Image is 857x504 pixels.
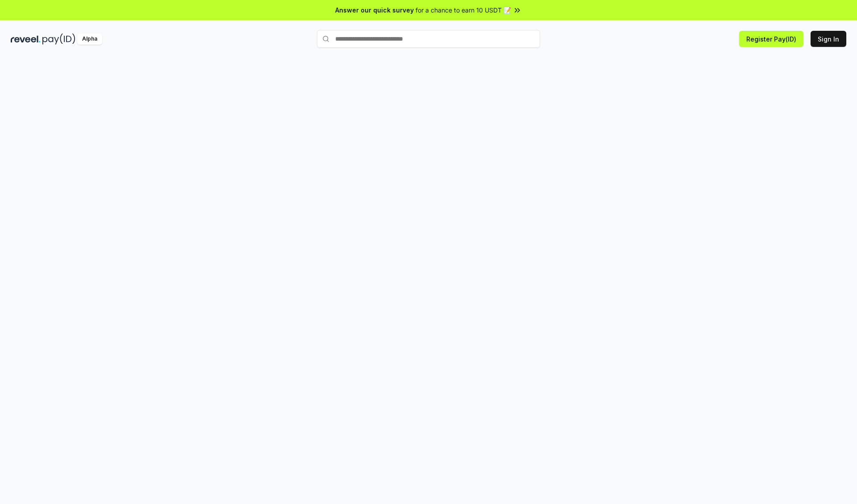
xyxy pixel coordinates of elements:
button: Sign In [811,31,846,47]
div: Alpha [77,33,102,45]
span: Answer our quick survey [335,5,414,15]
img: reveel_dark [11,33,41,45]
button: Register Pay(ID) [739,31,803,47]
img: pay_id [42,33,75,45]
span: for a chance to earn 10 USDT 📝 [416,5,511,15]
